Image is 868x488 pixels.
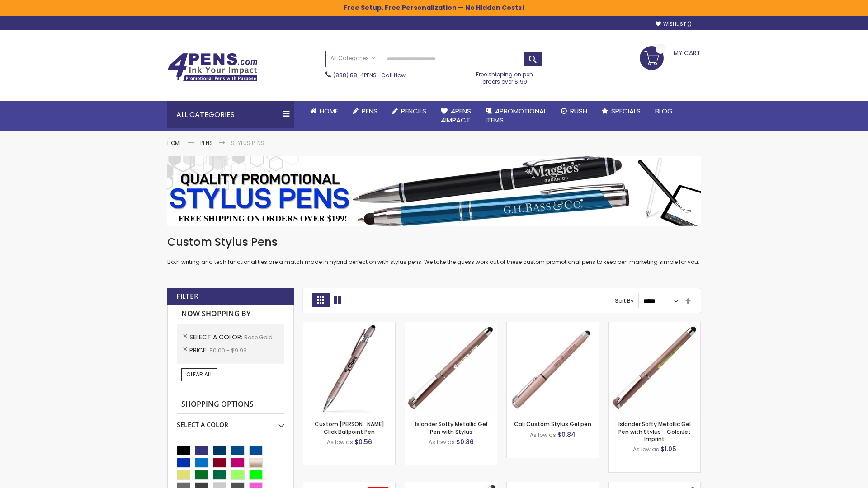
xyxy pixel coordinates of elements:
[330,55,376,62] span: All Categories
[507,322,599,329] a: Cali Custom Stylus Gel pen-Rose Gold
[320,106,338,116] span: Home
[618,420,691,442] a: Islander Softy Metallic Gel Pen with Stylus - ColorJet Imprint
[167,139,182,147] a: Home
[486,106,547,125] span: 4PROMOTIONAL ITEMS
[554,101,594,121] a: Rush
[354,437,372,446] span: $0.56
[209,347,247,354] span: $0.00 - $9.99
[570,106,587,116] span: Rush
[530,431,556,439] span: As low as
[177,414,284,429] div: Select A Color
[303,101,345,121] a: Home
[244,333,273,341] span: Rose Gold
[656,21,692,28] a: Wishlist
[594,101,648,121] a: Specials
[456,437,474,446] span: $0.86
[333,71,377,79] a: (888) 88-4PENS
[429,438,455,446] span: As low as
[660,445,676,454] span: $1.05
[385,101,434,121] a: Pencils
[189,333,244,342] span: Select A Color
[167,235,701,266] div: Both writing and tech functionalities are a match made in hybrid perfection with stylus pens. We ...
[326,51,380,66] a: All Categories
[434,101,478,131] a: 4Pens4impact
[167,53,258,82] img: 4Pens Custom Pens and Promotional Products
[177,305,284,324] strong: Now Shopping by
[189,346,209,355] span: Price
[514,420,591,428] a: Cali Custom Stylus Gel pen
[167,101,294,128] div: All Categories
[327,438,353,446] span: As low as
[176,291,198,301] strong: Filter
[333,71,407,79] span: - Call Now!
[167,235,701,249] h1: Custom Stylus Pens
[609,322,700,329] a: Islander Softy Metallic Gel Pen with Stylus - ColorJet Imprint-Rose Gold
[557,430,576,439] span: $0.84
[312,293,329,307] strong: Grid
[231,139,264,147] strong: Stylus Pens
[362,106,377,116] span: Pens
[167,156,701,226] img: Stylus Pens
[611,106,641,116] span: Specials
[405,322,497,329] a: Islander Softy Metallic Gel Pen with Stylus-Rose Gold
[303,322,395,414] img: Custom Alex II Click Ballpoint Pen-Rose Gold
[303,322,395,329] a: Custom Alex II Click Ballpoint Pen-Rose Gold
[648,101,680,121] a: Blog
[507,322,599,414] img: Cali Custom Stylus Gel pen-Rose Gold
[467,67,543,85] div: Free shipping on pen orders over $199
[181,368,217,381] a: Clear All
[177,395,284,414] strong: Shopping Options
[615,297,634,305] label: Sort By
[405,322,497,414] img: Islander Softy Metallic Gel Pen with Stylus-Rose Gold
[415,420,487,435] a: Islander Softy Metallic Gel Pen with Stylus
[441,106,471,125] span: 4Pens 4impact
[186,371,212,378] span: Clear All
[401,106,426,116] span: Pencils
[655,106,673,116] span: Blog
[200,139,213,147] a: Pens
[345,101,385,121] a: Pens
[315,420,384,435] a: Custom [PERSON_NAME] Click Ballpoint Pen
[478,101,554,131] a: 4PROMOTIONALITEMS
[609,322,700,414] img: Islander Softy Metallic Gel Pen with Stylus - ColorJet Imprint-Rose Gold
[633,446,659,453] span: As low as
